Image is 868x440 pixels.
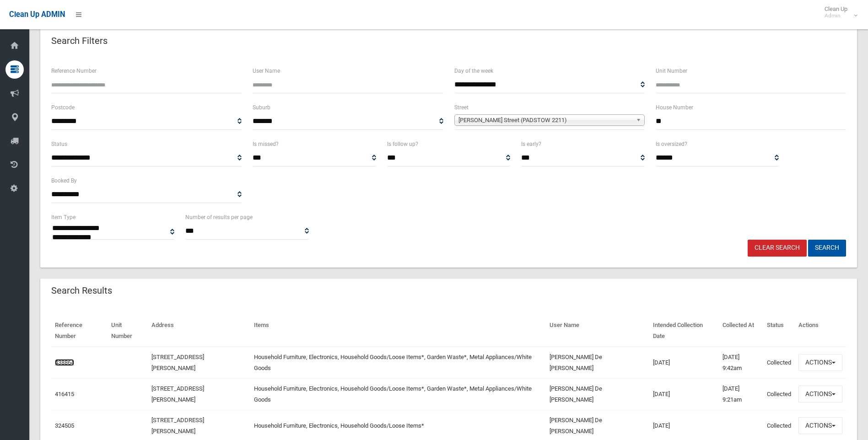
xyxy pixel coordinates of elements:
[798,386,842,402] button: Actions
[55,359,74,366] a: 438864
[55,391,74,397] a: 416415
[387,139,418,149] label: Is follow up?
[649,347,718,379] td: [DATE]
[546,347,649,379] td: [PERSON_NAME] De [PERSON_NAME]
[185,212,253,222] label: Number of results per page
[454,102,469,113] label: Street
[148,315,250,347] th: Address
[253,66,280,76] label: User Name
[649,378,718,410] td: [DATE]
[656,66,687,76] label: Unit Number
[763,347,795,379] td: Collected
[763,315,795,347] th: Status
[151,385,204,403] a: [STREET_ADDRESS][PERSON_NAME]
[40,282,123,300] header: Search Results
[151,354,204,371] a: [STREET_ADDRESS][PERSON_NAME]
[51,102,75,113] label: Postcode
[250,347,546,379] td: Household Furniture, Electronics, Household Goods/Loose Items*, Garden Waste*, Metal Appliances/W...
[798,417,842,434] button: Actions
[250,378,546,410] td: Household Furniture, Electronics, Household Goods/Loose Items*, Garden Waste*, Metal Appliances/W...
[719,378,763,410] td: [DATE] 9:21am
[798,354,842,371] button: Actions
[719,315,763,347] th: Collected At
[108,315,147,347] th: Unit Number
[253,102,270,113] label: Suburb
[656,102,693,113] label: House Number
[458,115,632,126] span: [PERSON_NAME] Street (PADSTOW 2211)
[546,315,649,347] th: User Name
[521,139,541,149] label: Is early?
[546,378,649,410] td: [PERSON_NAME] De [PERSON_NAME]
[454,66,493,76] label: Day of the week
[253,139,279,149] label: Is missed?
[51,315,108,347] th: Reference Number
[820,5,857,19] span: Clean Up
[808,240,846,257] button: Search
[40,32,119,50] header: Search Filters
[151,417,204,435] a: [STREET_ADDRESS][PERSON_NAME]
[51,212,75,222] label: Item Type
[656,139,687,149] label: Is oversized?
[55,422,74,429] a: 324505
[250,315,546,347] th: Items
[748,240,807,257] a: Clear Search
[51,176,77,186] label: Booked By
[719,347,763,379] td: [DATE] 9:42am
[51,139,67,149] label: Status
[763,378,795,410] td: Collected
[9,10,65,19] span: Clean Up ADMIN
[649,315,718,347] th: Intended Collection Date
[825,12,847,19] small: Admin
[51,66,97,76] label: Reference Number
[795,315,846,347] th: Actions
